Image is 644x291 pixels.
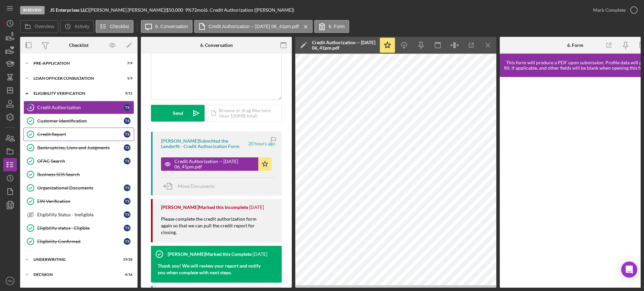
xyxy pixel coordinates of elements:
button: Credit Authorization -- [DATE] 06_41pm.pdf [194,20,313,33]
time: 2025-09-10 17:04 [249,205,264,210]
a: Eligibility ConfirmedTS [23,235,134,248]
div: [PERSON_NAME] [PERSON_NAME] | [89,7,166,13]
a: EIN VerificationTS [23,195,134,208]
div: 19 / 28 [120,258,132,262]
div: Credit Authorization [37,105,124,110]
div: Eligibility Confirmed [37,239,124,244]
a: OFAC SearchTS [23,154,134,168]
div: 6. Conversation [200,43,233,48]
label: Activity [74,24,89,29]
div: T S [124,238,130,245]
button: 6. Conversation [141,20,193,33]
div: Decision [34,273,116,277]
a: Eligibility status - EligibleTS [23,221,134,235]
button: Checklist [96,20,133,33]
div: EIN Verification [37,199,124,204]
b: J5 Enterprises LLC [50,7,88,13]
div: OFAC Search [37,158,124,164]
button: Send [151,105,205,122]
label: Credit Authorization -- [DATE] 06_41pm.pdf [209,24,299,29]
div: Bankruptcies, Liens and Judgments [37,145,124,150]
div: Open Intercom Messenger [621,262,637,278]
div: 72 mo [192,7,204,13]
div: T S [124,158,130,164]
div: Send [173,105,183,122]
div: $50,000 [166,7,185,13]
button: Activity [60,20,94,33]
label: 6. Form [329,24,345,29]
div: T S [124,118,130,124]
div: T S [124,211,130,218]
div: Eligibility status - Eligible [37,225,124,231]
div: Credit Authorization -- [DATE] 06_41pm.pdf [312,40,376,51]
button: Overview [20,20,58,33]
div: Underwriting [34,258,116,262]
div: 9 % [185,7,192,13]
label: Overview [35,24,54,29]
div: Business SOS Search [37,172,134,177]
div: Pre-Application [34,61,116,65]
div: Organizational Documents [37,185,124,191]
div: T S [124,104,130,111]
div: Customer Identification [37,118,124,124]
div: [PERSON_NAME] Marked this Incomplete [161,205,248,210]
div: 7 / 9 [120,61,132,65]
div: Loan Officer Consultation [34,76,116,80]
button: Move Documents [161,178,221,195]
div: Credit Report [37,132,124,137]
div: T S [124,185,130,191]
a: Business SOS Search [23,168,134,181]
div: Checklist [69,43,89,48]
label: 6. Conversation [155,24,188,29]
text: RM [8,279,13,283]
time: 2025-09-10 22:41 [248,141,275,146]
div: Eligibility Status - Ineligible [37,212,124,217]
div: In Review [20,6,45,14]
button: 6. Form [314,20,349,33]
div: [PERSON_NAME] Submitted the Lenderfit - Credit Authorization Form [161,138,247,149]
a: Customer IdentificationTS [23,114,134,128]
div: Eligibility Verification [34,91,116,95]
div: Please complete the credit authorization form again so that we can pull the credit report for clo... [161,216,275,242]
div: 6 / 16 [120,273,132,277]
div: [PERSON_NAME] Marked this Complete [168,251,252,257]
a: Organizational DocumentsTS [23,181,134,195]
time: 2025-04-23 17:16 [253,251,267,257]
button: Mark Complete [586,3,641,17]
button: Credit Authorization -- [DATE] 06_41pm.pdf [161,157,272,171]
a: 6Credit AuthorizationTS [23,101,134,114]
span: Move Documents [178,183,215,189]
div: T S [124,198,130,205]
div: T S [124,144,130,151]
strong: Thank you! We will review your report and notify you when complete with next steps. [158,263,261,275]
div: T S [124,225,130,231]
label: Checklist [110,24,129,29]
div: 1 / 3 [120,76,132,80]
tspan: 6 [30,105,32,110]
a: Bankruptcies, Liens and JudgmentsTS [23,141,134,154]
a: Credit ReportTS [23,128,134,141]
div: Credit Authorization -- [DATE] 06_41pm.pdf [174,159,255,169]
div: | 6. Credit Authorization ([PERSON_NAME]) [204,7,294,13]
div: Mark Complete [593,3,626,17]
a: Eligibility Status - IneligibleTS [23,208,134,221]
div: 9 / 11 [120,91,132,95]
div: T S [124,131,130,138]
button: RM [3,274,17,288]
div: 6. Form [567,43,583,48]
div: | [50,7,89,13]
